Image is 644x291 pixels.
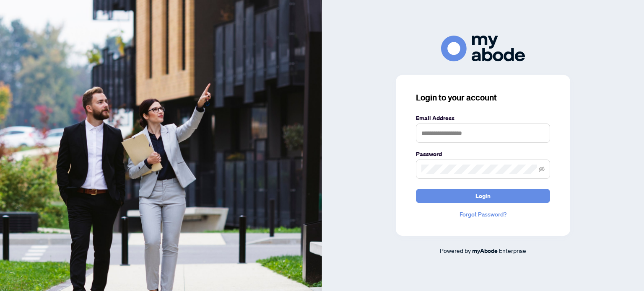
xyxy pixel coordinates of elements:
[416,210,550,219] a: Forgot Password?
[539,166,545,172] span: eye-invisible
[416,113,550,123] label: Email Address
[416,189,550,203] button: Login
[499,247,526,254] span: Enterprise
[416,149,550,159] label: Password
[440,247,471,254] span: Powered by
[416,92,550,103] h3: Login to your account
[472,246,498,255] a: myAbode
[475,189,491,203] span: Login
[441,36,525,61] img: ma-logo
